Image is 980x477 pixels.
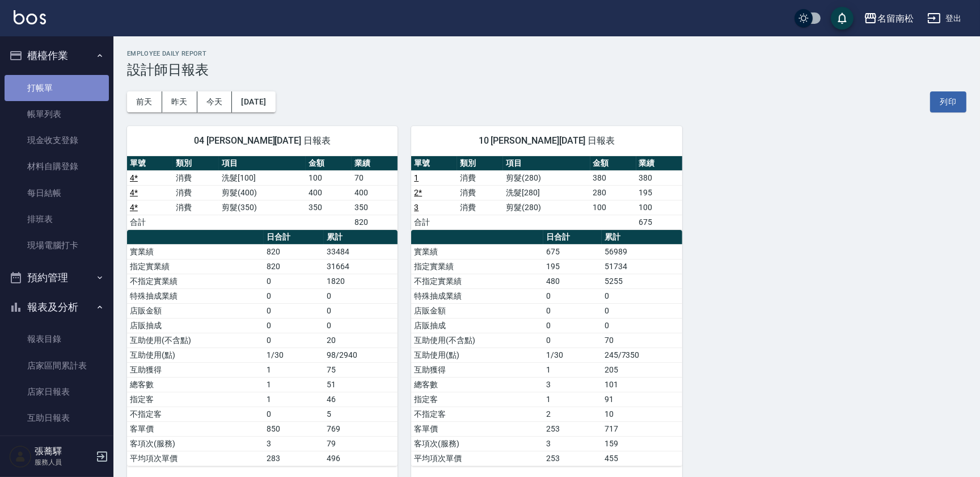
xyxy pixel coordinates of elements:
td: 10 [602,407,682,421]
td: 0 [543,318,602,333]
a: 現金收支登錄 [5,127,109,153]
td: 280 [590,185,636,200]
td: 75 [324,362,398,377]
td: 實業績 [127,244,264,259]
th: 日合計 [264,230,324,245]
td: 70 [602,333,682,348]
td: 31664 [324,259,398,274]
button: 櫃檯作業 [5,41,109,70]
td: 195 [543,259,602,274]
td: 客單價 [411,421,543,436]
a: 店家日報表 [5,379,109,405]
td: 496 [324,451,398,466]
a: 打帳單 [5,75,109,101]
td: 100 [306,170,352,185]
td: 消費 [173,170,219,185]
td: 850 [264,421,324,436]
td: 客單價 [127,421,264,436]
th: 金額 [306,156,352,171]
td: 46 [324,392,398,407]
td: 0 [264,333,324,348]
td: 1 [264,377,324,392]
th: 業績 [636,156,682,171]
td: 剪髮(280) [503,200,590,215]
th: 累計 [324,230,398,245]
td: 675 [543,244,602,259]
h3: 設計師日報表 [127,62,966,78]
p: 服務人員 [35,457,92,467]
th: 金額 [590,156,636,171]
td: 20 [324,333,398,348]
td: 0 [264,303,324,318]
td: 51 [324,377,398,392]
td: 675 [636,215,682,229]
td: 不指定實業績 [127,274,264,288]
a: 每日結帳 [5,180,109,206]
td: 總客數 [127,377,264,392]
td: 380 [590,170,636,185]
td: 0 [264,288,324,303]
button: [DATE] [232,91,275,112]
img: Person [9,445,32,468]
a: 報表目錄 [5,326,109,352]
th: 類別 [457,156,503,171]
td: 0 [324,288,398,303]
td: 洗髮[100] [219,170,306,185]
td: 3 [543,377,602,392]
td: 0 [602,288,682,303]
td: 洗髮[280] [503,185,590,200]
td: 70 [352,170,398,185]
td: 1/30 [264,348,324,362]
td: 56989 [602,244,682,259]
th: 業績 [352,156,398,171]
a: 互助日報表 [5,405,109,431]
td: 剪髮(280) [503,170,590,185]
td: 1820 [324,274,398,288]
td: 消費 [173,185,219,200]
td: 400 [352,185,398,200]
table: a dense table [411,156,682,230]
td: 店販抽成 [411,318,543,333]
td: 互助獲得 [411,362,543,377]
td: 指定實業績 [411,259,543,274]
td: 480 [543,274,602,288]
a: 帳單列表 [5,101,109,127]
div: 名留南松 [877,11,914,26]
button: 列印 [930,91,966,112]
td: 互助獲得 [127,362,264,377]
table: a dense table [411,230,682,466]
td: 350 [352,200,398,215]
td: 350 [306,200,352,215]
h5: 張蕎驛 [35,446,92,457]
th: 日合計 [543,230,602,245]
td: 客項次(服務) [127,436,264,451]
td: 820 [264,259,324,274]
td: 100 [590,200,636,215]
td: 253 [543,421,602,436]
td: 253 [543,451,602,466]
a: 現場電腦打卡 [5,232,109,258]
td: 0 [264,318,324,333]
button: save [831,7,854,30]
td: 1 [543,392,602,407]
td: 剪髮(350) [219,200,306,215]
td: 店販金額 [411,303,543,318]
a: 店家區間累計表 [5,353,109,379]
td: 205 [602,362,682,377]
td: 245/7350 [602,348,682,362]
td: 消費 [173,200,219,215]
td: 717 [602,421,682,436]
td: 店販金額 [127,303,264,318]
h2: Employee Daily Report [127,50,966,57]
td: 不指定實業績 [411,274,543,288]
button: 昨天 [162,91,197,112]
td: 195 [636,185,682,200]
td: 0 [602,303,682,318]
td: 不指定客 [127,407,264,421]
button: 名留南松 [859,7,918,30]
a: 材料自購登錄 [5,153,109,179]
td: 455 [602,451,682,466]
td: 51734 [602,259,682,274]
a: 1 [414,173,419,182]
td: 總客數 [411,377,543,392]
